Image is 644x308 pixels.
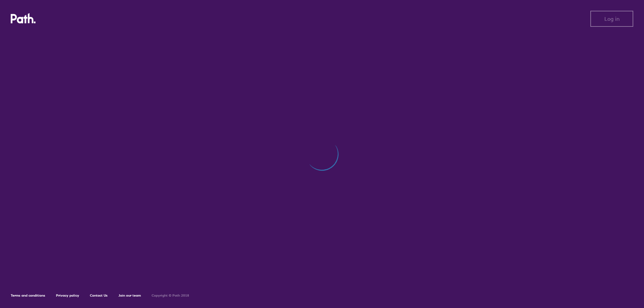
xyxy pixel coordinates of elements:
[90,293,108,298] a: Contact Us
[604,16,620,22] span: Log in
[56,293,79,298] a: Privacy policy
[11,293,45,298] a: Terms and conditions
[590,11,633,27] button: Log in
[152,294,189,298] h6: Copyright © Path 2018
[118,293,141,298] a: Join our team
